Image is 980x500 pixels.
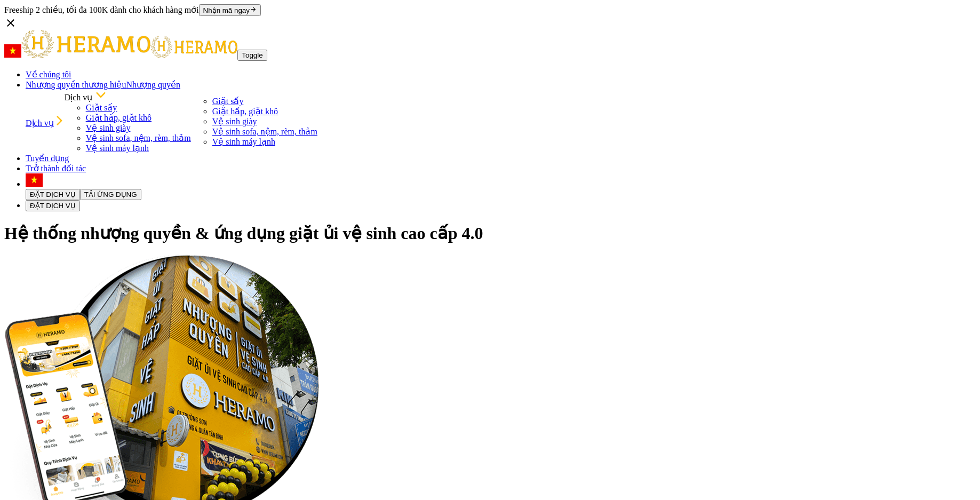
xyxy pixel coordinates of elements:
button: ĐẶT DỊCH VỤ [26,200,80,211]
a: Dịch vụsubToggleIcon [26,115,65,128]
a: Vệ sinh sofa, nệm, rèm, thảm [86,133,191,142]
div: Dịch vụ [65,90,191,102]
a: Giặt sấy [86,103,117,112]
img: vn-flag.png [4,44,21,58]
a: ĐẶT DỊCH VỤ [26,201,80,210]
img: subToggleIcon [54,115,65,126]
span: Toggle [242,51,262,59]
a: Nhượng quyền [126,80,180,89]
img: logo [150,36,237,58]
button: Nhận mã ngay [199,4,261,16]
img: subToggleIcon [95,90,106,100]
a: Giặt hấp, giặt khô [86,113,152,122]
a: Vệ sinh sofa, nệm, rèm, thảm [212,127,317,136]
button: ĐẶT DỊCH VỤ [26,189,80,200]
a: ĐẶT DỊCH VỤ [26,189,80,199]
button: TẢI ỨNG DỤNG [80,189,141,200]
button: Toggle [237,50,267,61]
a: Về chúng tôi [26,70,71,79]
span: Freeship 2 chiều, tối đa 100K dành cho khách hàng mới [4,5,199,14]
img: heramo-logo.png [21,30,150,58]
a: Giặt sấy [212,97,244,106]
a: Vệ sinh giày [212,117,257,126]
a: Tuyển dụng [26,154,69,163]
h1: Hệ thống nhượng quyền & ứng dụng giặt ủi vệ sinh cao cấp 4.0 [4,223,976,243]
img: vn-flag.png [26,173,43,187]
a: Giặt hấp, giặt khô [212,107,278,116]
a: Vệ sinh giày [86,123,131,132]
a: Nhượng quyền thương hiệu [26,80,126,89]
a: Vệ sinh máy lạnh [86,144,149,153]
a: Trở thành đối tác [26,164,86,173]
a: Vệ sinh máy lạnh [212,137,275,146]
